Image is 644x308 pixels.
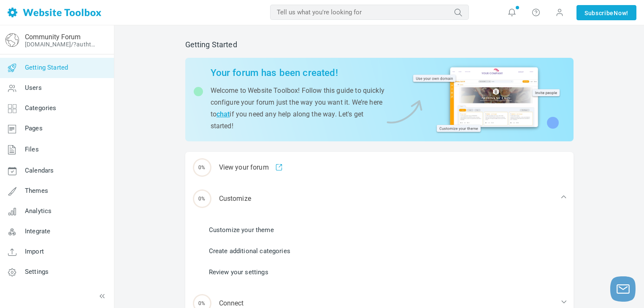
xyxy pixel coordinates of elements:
[25,124,43,132] span: Pages
[25,41,98,48] a: [DOMAIN_NAME]/?authtoken=09fe2351474162a24af52eeab142177a&rememberMe=1
[209,246,290,256] a: Create additional categories
[25,64,68,71] span: Getting Started
[25,104,57,112] span: Categories
[211,67,385,78] h2: Your forum has been created!
[25,207,51,215] span: Analytics
[211,85,385,132] p: Welcome to Website Toolbox! Follow this guide to quickly configure your forum just the way you wa...
[216,110,230,118] a: chat
[25,248,44,255] span: Import
[193,189,211,208] span: 0%
[185,152,574,183] div: View your forum
[25,84,42,92] span: Users
[209,267,268,277] a: Review your settings
[25,187,48,195] span: Themes
[185,183,574,214] div: Customize
[270,5,469,20] input: Tell us what you're looking for
[25,33,81,41] a: Community Forum
[610,276,636,302] button: Launch chat
[25,146,39,153] span: Files
[193,158,211,177] span: 0%
[25,167,54,174] span: Calendars
[5,33,19,47] img: globe-icon.png
[25,227,50,235] span: Integrate
[185,152,574,183] a: 0% View your forum
[614,8,628,18] span: Now!
[25,268,49,276] span: Settings
[576,5,636,20] a: SubscribeNow!
[209,225,274,235] a: Customize your theme
[185,40,574,49] h2: Getting Started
